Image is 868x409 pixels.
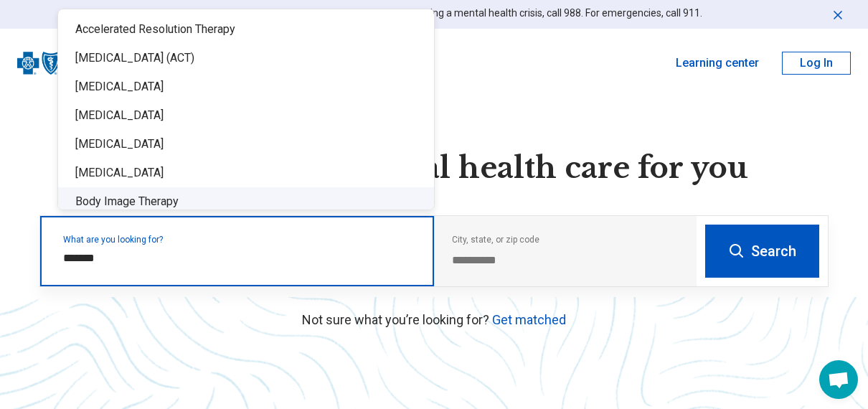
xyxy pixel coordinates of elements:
img: Blue Cross Blue Shield Kansas [17,46,149,80]
a: Get matched [492,312,566,327]
div: [MEDICAL_DATA] [58,159,434,187]
div: Body Image Therapy [58,187,434,216]
div: Suggestions [58,9,434,260]
a: Learning center [676,55,759,72]
div: [MEDICAL_DATA] [58,72,434,101]
a: Open chat [819,360,858,399]
p: If you are at risk of harming yourself or others, or experiencing a mental health crisis, call 98... [164,6,702,21]
div: [MEDICAL_DATA] [58,101,434,130]
button: Log In [782,52,851,75]
label: What are you looking for? [63,235,417,244]
div: [MEDICAL_DATA] [58,130,434,159]
button: Dismiss [831,6,845,23]
div: Accelerated Resolution Therapy [58,15,434,44]
button: Search [705,225,819,278]
h1: Find the right mental health care for you [39,149,829,187]
div: [MEDICAL_DATA] (ACT) [58,44,434,72]
p: Not sure what you’re looking for? [39,310,829,329]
